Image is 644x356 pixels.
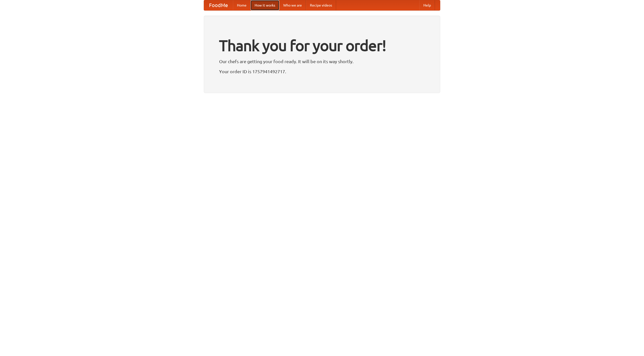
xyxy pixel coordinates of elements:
[251,0,279,10] a: How it works
[306,0,336,10] a: Recipe videos
[419,0,435,10] a: Help
[219,68,425,75] p: Your order ID is 1757941492717.
[204,0,233,10] a: FoodMe
[219,58,425,65] p: Our chefs are getting your food ready. It will be on its way shortly.
[219,33,425,58] h1: Thank you for your order!
[279,0,306,10] a: Who we are
[233,0,251,10] a: Home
